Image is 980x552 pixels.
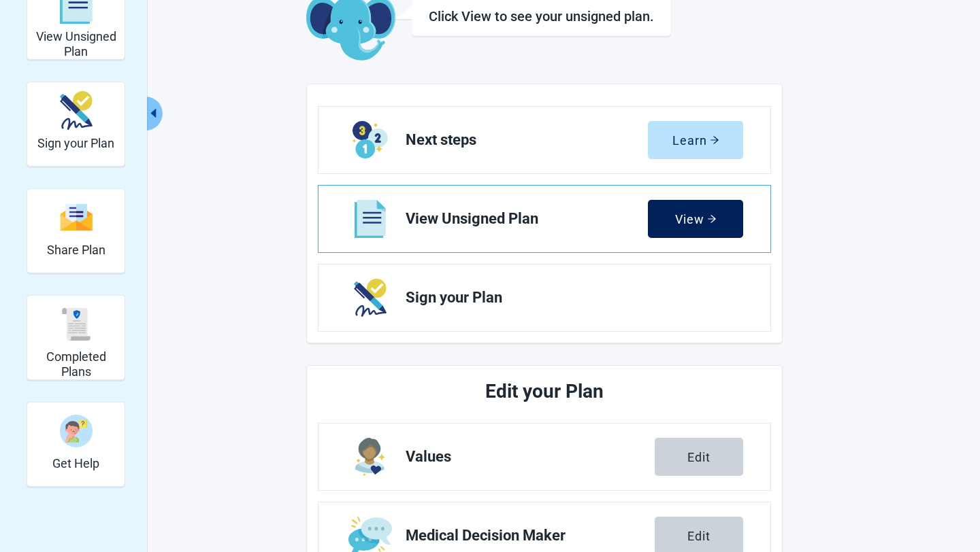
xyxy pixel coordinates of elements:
[145,97,162,131] button: Collapse menu
[27,82,125,167] div: Sign your Plan
[60,203,93,232] img: svg%3e
[60,308,93,341] img: svg%3e
[47,243,105,258] h2: Share Plan
[27,295,125,380] div: Completed Plans
[318,107,770,173] a: Learn Next steps section
[33,349,119,379] h2: Completed Plans
[318,186,770,252] a: View View Unsigned Plan section
[406,211,648,227] span: View Unsigned Plan
[146,107,159,120] span: caret-left
[406,290,732,306] span: Sign your Plan
[648,200,743,238] button: Viewarrow-right
[710,135,719,145] span: arrow-right
[318,264,770,331] a: Next Sign your Plan section
[687,529,710,542] div: Edit
[707,214,717,224] span: arrow-right
[675,212,717,226] div: View
[687,450,710,464] div: Edit
[33,29,119,58] h2: View Unsigned Plan
[406,449,655,465] span: Values
[406,132,648,148] span: Next steps
[60,91,93,130] img: make_plan_official-CpYJDfBD.svg
[406,528,655,544] span: Medical Decision Maker
[648,121,743,159] button: Learnarrow-right
[655,438,743,476] button: Edit
[60,415,93,447] img: person-question-x68TBcxA.svg
[429,8,654,24] h1: Click View to see your unsigned plan.
[52,456,99,471] h2: Get Help
[27,402,125,487] div: Get Help
[672,133,719,147] div: Learn
[37,136,114,151] h2: Sign your Plan
[369,377,720,407] h2: Edit your Plan
[318,424,770,490] a: Edit Values section
[27,188,125,273] div: Share Plan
